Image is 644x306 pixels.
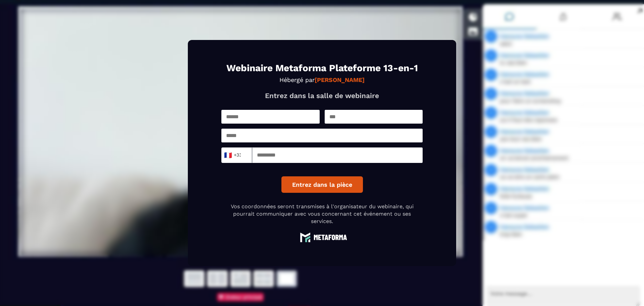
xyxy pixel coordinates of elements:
span: +33 [226,150,240,160]
p: Entrez dans la salle de webinaire [221,91,423,100]
img: logo [297,232,347,243]
span: 🇫🇷 [224,150,232,160]
button: Entrez dans la pièce [281,176,363,193]
strong: [PERSON_NAME] [315,76,365,83]
div: Search for option [221,147,252,163]
input: Search for option [241,150,246,160]
p: Vos coordonnées seront transmises à l'organisateur du webinaire, qui pourrait communiquer avec vo... [221,203,423,225]
p: Hébergé par [221,76,423,83]
h1: Webinaire Metaforma Plateforme 13-en-1 [221,63,423,73]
